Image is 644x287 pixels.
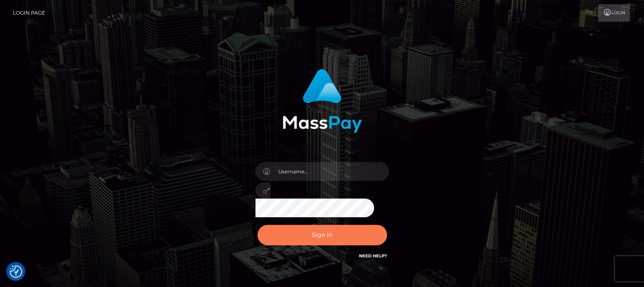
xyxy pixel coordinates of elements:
[257,225,387,245] button: Sign in
[13,4,45,22] a: Login Page
[598,4,630,22] a: Login
[359,253,387,259] a: Need Help?
[10,265,22,278] button: Consent Preferences
[270,162,389,181] input: Username...
[10,265,22,278] img: Revisit consent button
[283,69,362,133] img: MassPay Login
